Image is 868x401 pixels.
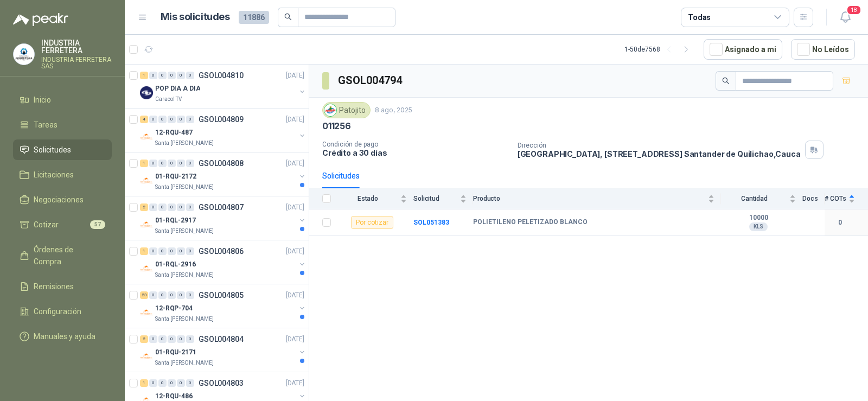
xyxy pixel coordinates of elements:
div: 0 [168,335,176,343]
p: Caracol TV [155,95,182,104]
span: search [284,13,292,21]
a: SOL051383 [413,219,449,226]
a: Órdenes de Compra [13,239,112,272]
img: Logo peakr [13,13,68,26]
div: 0 [168,291,176,299]
div: 0 [158,291,167,299]
p: [DATE] [286,378,304,389]
p: [DATE] [286,290,304,301]
div: 0 [186,203,194,211]
img: Company Logo [140,218,153,231]
b: POLIETILENO PELETIZADO BLANCO [473,218,588,227]
img: Company Logo [140,306,153,319]
h1: Mis solicitudes [161,9,230,25]
img: Company Logo [14,44,34,65]
p: Santa [PERSON_NAME] [155,183,214,192]
div: 23 [140,291,148,299]
div: 0 [186,335,194,343]
span: 11886 [239,11,269,24]
div: 0 [158,160,167,167]
span: Solicitudes [34,144,71,156]
p: GSOL004810 [199,72,244,79]
div: 0 [177,116,185,123]
div: 2 [140,335,148,343]
div: 1 [140,247,148,255]
div: 0 [177,160,185,167]
th: Solicitud [413,188,473,209]
div: 0 [177,335,185,343]
p: 8 ago, 2025 [375,105,412,116]
p: 01-RQU-2172 [155,171,196,182]
a: Manuales y ayuda [13,326,112,347]
p: Condición de pago [322,141,509,148]
p: [DATE] [286,246,304,257]
div: 2 [140,203,148,211]
div: 0 [177,379,185,387]
div: 0 [149,203,157,211]
a: Tareas [13,114,112,135]
button: Asignado a mi [704,39,782,60]
div: Todas [688,11,711,23]
a: Remisiones [13,276,112,297]
span: Negociaciones [34,194,84,206]
a: 2 0 0 0 0 0 GSOL004804[DATE] Company Logo01-RQU-2171Santa [PERSON_NAME] [140,333,307,367]
p: [DATE] [286,114,304,125]
p: Santa [PERSON_NAME] [155,315,214,323]
p: GSOL004806 [199,247,244,255]
span: 18 [846,5,861,15]
b: 0 [825,218,855,228]
div: 0 [186,247,194,255]
span: Estado [337,195,398,202]
p: [GEOGRAPHIC_DATA], [STREET_ADDRESS] Santander de Quilichao , Cauca [518,149,801,158]
img: Company Logo [140,130,153,143]
div: 0 [168,72,176,79]
a: 1 0 0 0 0 0 GSOL004810[DATE] Company LogoPOP DIA A DIACaracol TV [140,69,307,104]
span: Manuales y ayuda [34,330,95,342]
div: 1 - 50 de 7568 [624,41,695,58]
img: Company Logo [140,174,153,187]
div: 0 [177,247,185,255]
div: 1 [140,379,148,387]
div: 0 [158,247,167,255]
div: 4 [140,116,148,123]
p: GSOL004807 [199,203,244,211]
p: INDUSTRIA FERRETERA [41,39,112,54]
div: Por cotizar [351,216,393,229]
a: 23 0 0 0 0 0 GSOL004805[DATE] Company Logo12-RQP-704Santa [PERSON_NAME] [140,289,307,323]
h3: GSOL004794 [338,72,404,89]
img: Company Logo [324,104,336,116]
a: 1 0 0 0 0 0 GSOL004806[DATE] Company Logo01-RQL-2916Santa [PERSON_NAME] [140,245,307,279]
p: 01-RQL-2917 [155,215,196,226]
span: Cantidad [721,195,787,202]
div: 1 [140,72,148,79]
button: No Leídos [791,39,855,60]
div: 0 [149,379,157,387]
div: 0 [149,160,157,167]
img: Company Logo [140,262,153,275]
p: Santa [PERSON_NAME] [155,271,214,279]
p: POP DIA A DIA [155,84,200,94]
p: GSOL004803 [199,379,244,387]
b: 10000 [721,214,796,222]
span: search [722,77,730,85]
div: 0 [158,116,167,123]
div: 0 [186,116,194,123]
a: Licitaciones [13,164,112,185]
th: Cantidad [721,188,802,209]
div: 0 [168,160,176,167]
p: [DATE] [286,202,304,213]
div: 0 [177,72,185,79]
button: 18 [835,8,855,27]
div: 0 [168,116,176,123]
p: 011256 [322,120,351,132]
div: Patojito [322,102,371,118]
a: Configuración [13,301,112,322]
div: 0 [149,335,157,343]
div: 0 [149,116,157,123]
th: Docs [802,188,825,209]
p: 01-RQU-2171 [155,347,196,358]
span: Cotizar [34,219,59,231]
p: Crédito a 30 días [322,148,509,157]
div: 0 [177,203,185,211]
p: INDUSTRIA FERRETERA SAS [41,56,112,69]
